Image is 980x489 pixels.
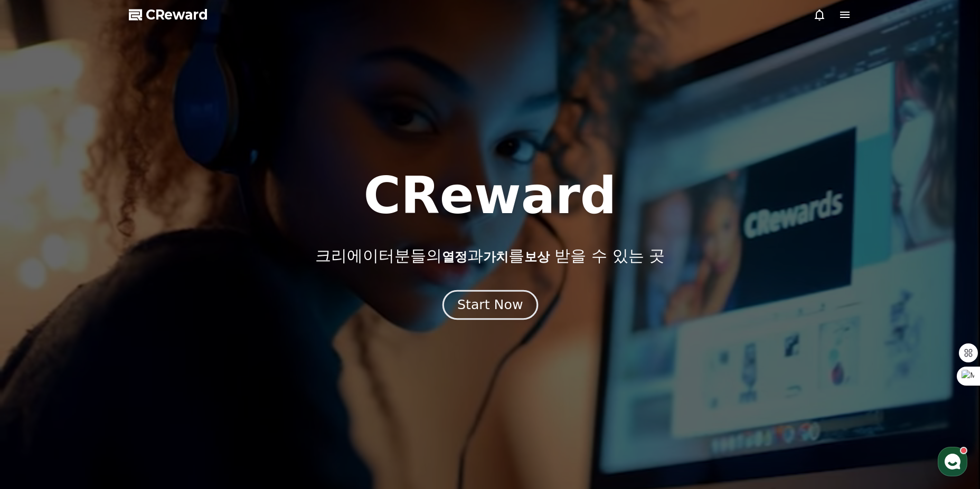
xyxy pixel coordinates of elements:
span: 열정 [442,250,467,264]
button: Start Now [442,290,538,320]
a: 설정 [136,334,203,361]
span: 가치 [483,250,508,264]
a: 홈 [3,334,70,361]
h1: CReward [363,170,616,221]
a: 대화 [70,334,136,361]
div: Start Now [457,296,523,314]
span: CReward [146,6,208,23]
a: CReward [129,6,208,23]
p: 크리에이터분들의 과 를 받을 수 있는 곳 [315,246,665,265]
span: 보상 [524,250,550,264]
a: Start Now [445,301,536,311]
span: 홈 [33,350,40,359]
span: 대화 [97,351,109,359]
span: 설정 [163,350,176,359]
